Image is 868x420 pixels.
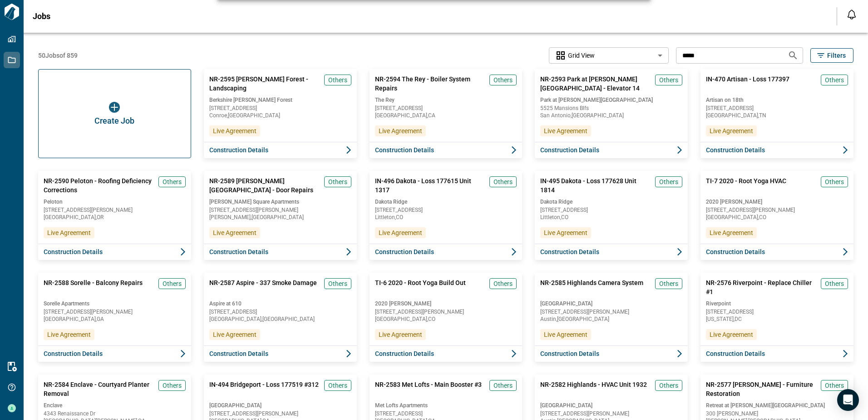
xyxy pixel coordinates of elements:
span: Construction Details [209,349,268,358]
span: [GEOGRAPHIC_DATA] , GA [44,316,186,322]
span: Others [493,177,513,186]
span: [PERSON_NAME] Square Apartments [209,198,351,205]
button: Construction Details [535,244,688,260]
span: NR-2585 Highlands Camera System [540,278,643,296]
span: [STREET_ADDRESS] [706,309,848,315]
span: Construction Details [706,247,765,256]
span: Others [328,75,347,85]
div: Open Intercom Messenger [837,389,859,411]
span: 2020 [PERSON_NAME] [375,300,517,307]
span: Others [328,177,347,186]
span: [GEOGRAPHIC_DATA] , CO [375,316,517,322]
span: Filters [827,51,846,60]
span: [STREET_ADDRESS][PERSON_NAME] [540,411,682,416]
span: [STREET_ADDRESS][PERSON_NAME] [44,309,186,315]
span: NR-2594 The Rey - Boiler System Repairs [375,75,486,93]
span: [STREET_ADDRESS][PERSON_NAME] [540,309,682,315]
button: Construction Details [700,244,853,260]
button: Filters [810,48,853,63]
span: 300 [PERSON_NAME] [706,411,848,416]
button: Construction Details [204,345,357,362]
span: TI-6 2020 - Root Yoga Build Out [375,278,466,296]
span: [GEOGRAPHIC_DATA] [540,402,682,409]
span: Live Agreement [47,330,91,339]
span: Riverpoint [706,300,848,307]
span: 4343 Renaissance Dr [44,411,186,416]
span: NR-2577 [PERSON_NAME] - Furniture Restoration [706,380,817,398]
span: Austin , [GEOGRAPHIC_DATA] [540,316,682,322]
span: Live Agreement [544,330,587,339]
span: Live Agreement [213,330,256,339]
span: Construction Details [540,145,599,155]
span: Others [659,177,678,186]
span: Construction Details [44,247,103,256]
span: Berkshire [PERSON_NAME] Forest [209,96,351,104]
span: NR-2587 Aspire - 337 Smoke Damage [209,278,317,296]
span: Others [328,279,347,288]
span: 5525 Mansions Blfs [540,105,682,111]
span: Others [825,75,844,85]
span: Grid View [568,51,595,60]
span: NR-2583 Met Lofts - Main Booster #3 [375,380,482,398]
span: Dakota Ridge [375,198,517,205]
span: [GEOGRAPHIC_DATA] , CA [375,113,517,118]
span: Littleton , CO [540,215,682,220]
span: Construction Details [706,145,765,155]
span: [STREET_ADDRESS] [209,309,351,315]
span: [STREET_ADDRESS] [375,411,517,416]
span: [STREET_ADDRESS][PERSON_NAME] [209,207,351,213]
span: Construction Details [209,145,268,155]
span: Met Lofts Apartments [375,402,517,409]
span: Others [825,177,844,186]
span: IN-470 Artisan - Loss 177397 [706,75,789,93]
span: [GEOGRAPHIC_DATA] , TN [706,113,848,118]
span: Artisan on 18th [706,96,848,104]
span: Live Agreement [213,228,256,237]
span: Construction Details [540,247,599,256]
span: NR-2588 Sorelle - Balcony Repairs [44,278,143,296]
span: NR-2582 Highlands - HVAC Unit 1932 [540,380,647,398]
button: Construction Details [535,142,688,158]
span: The Rey [375,96,517,104]
span: Others [328,381,347,390]
span: Sorelle Apartments [44,300,186,307]
span: Peloton [44,198,186,205]
img: icon button [109,102,120,113]
span: [GEOGRAPHIC_DATA] , OR [44,215,186,220]
span: [STREET_ADDRESS] [375,105,517,111]
button: Construction Details [38,345,191,362]
span: Littleton , CO [375,215,517,220]
span: Live Agreement [710,228,753,237]
span: Aspire at 610 [209,300,351,307]
button: Open notification feed [844,7,859,22]
span: [STREET_ADDRESS] [375,207,517,213]
span: [PERSON_NAME] , [GEOGRAPHIC_DATA] [209,215,351,220]
span: Others [659,75,678,85]
span: NR-2584 Enclave - Courtyard Planter Removal [44,380,155,398]
span: TI-7 2020 - Root Yoga HVAC [706,176,786,195]
span: Others [493,279,513,288]
span: Construction Details [209,247,268,256]
span: [GEOGRAPHIC_DATA] [209,402,351,409]
span: Retreat at [PERSON_NAME][GEOGRAPHIC_DATA] [706,402,848,409]
span: San Antonio , [GEOGRAPHIC_DATA] [540,113,682,118]
span: Live Agreement [47,228,91,237]
span: NR-2589 [PERSON_NAME][GEOGRAPHIC_DATA] - Door Repairs [209,176,321,195]
span: NR-2590 Peloton - Roofing Deficiency Corrections [44,176,155,195]
span: IN-495 Dakota - Loss 177628 Unit 1814 [540,176,651,195]
span: NR-2595 [PERSON_NAME] Forest - Landscaping [209,75,321,93]
span: Live Agreement [379,330,422,339]
button: Construction Details [38,244,191,260]
span: Construction Details [375,349,434,358]
span: [GEOGRAPHIC_DATA] , [GEOGRAPHIC_DATA] [209,316,351,322]
span: Others [659,279,678,288]
span: Construction Details [44,349,103,358]
button: Construction Details [370,345,523,362]
span: [STREET_ADDRESS][PERSON_NAME] [375,309,517,315]
button: Construction Details [204,244,357,260]
span: Live Agreement [710,126,753,135]
span: Others [493,75,513,85]
span: IN-494 Bridgeport - Loss 177519 #312 [209,380,319,398]
span: Enclave [44,402,186,409]
span: Live Agreement [379,126,422,135]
